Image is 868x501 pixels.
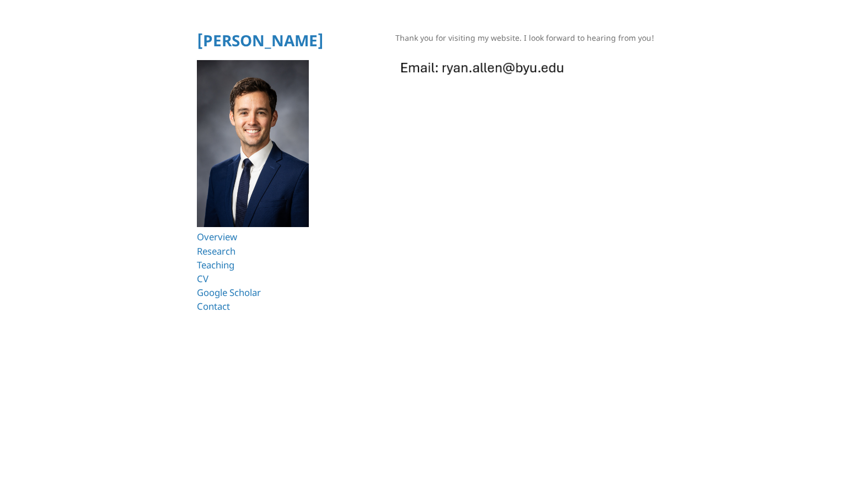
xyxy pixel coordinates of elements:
a: CV [197,272,208,285]
a: Teaching [197,258,234,271]
a: [PERSON_NAME] [197,30,324,51]
a: Google Scholar [197,286,261,299]
img: Screenshot 2024-10-30 151028 [395,55,570,79]
a: Overview [197,230,237,243]
a: Research [197,245,235,257]
p: Thank you for visiting my website. I look forward to hearing from you! [395,32,671,44]
a: Contact [197,300,230,313]
img: Ryan T Allen HBS [197,60,309,228]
